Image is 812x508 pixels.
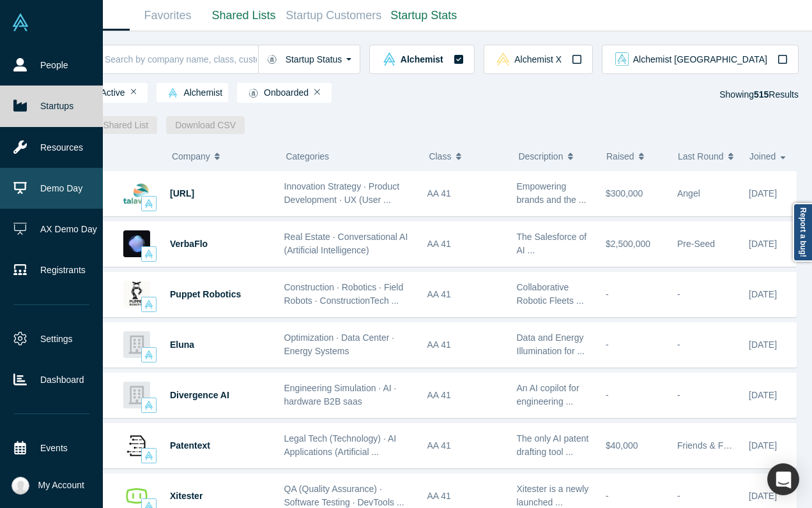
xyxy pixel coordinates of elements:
img: Eluna's Logo [123,331,150,358]
button: Startup Status [258,45,361,74]
a: Report a bug! [793,203,812,262]
span: $40,000 [606,440,638,451]
span: Alchemist X [514,55,562,64]
span: [DATE] [749,188,777,198]
a: VerbaFlo [170,239,208,249]
a: Xitester [170,491,203,501]
button: Last Round [678,143,736,170]
button: Raised [606,143,664,170]
span: Alchemist [162,88,222,98]
span: Angel [677,188,700,198]
strong: 515 [754,89,769,100]
input: Search by company name, class, customer, one-liner or category [103,44,258,74]
span: Real Estate · Conversational AI (Artificial Intelligence) [284,232,408,255]
span: QA (Quality Assurance) · Software Testing · DevTools ... [284,484,404,507]
span: Optimization · Data Center · Energy Systems [284,332,395,356]
button: Company [172,143,266,170]
span: Pre-Seed [677,239,715,249]
button: New Shared List [74,116,158,134]
span: Categories [286,151,329,161]
span: Friends & Family [677,440,744,451]
img: alchemist Vault Logo [144,451,153,460]
span: Engineering Simulation · AI · hardware B2B saas [284,383,397,407]
img: alchemist Vault Logo [144,401,153,410]
span: Data and Energy Illumination for ... [517,332,585,356]
a: Shared Lists [206,1,282,31]
span: Divergence AI [170,390,229,400]
img: alchemist_aj Vault Logo [615,52,629,66]
span: Alchemist [401,55,443,64]
span: [DATE] [749,390,777,400]
span: [DATE] [749,239,777,249]
img: alchemist Vault Logo [383,52,396,66]
span: Showing Results [719,89,799,100]
button: Remove Filter [314,87,320,96]
span: Description [518,143,563,170]
img: Alchemist Vault Logo [11,13,29,31]
span: - [677,289,680,299]
img: Startup status [249,88,258,98]
a: Puppet Robotics [170,289,241,299]
span: My Account [38,479,84,492]
button: alchemist_aj Vault LogoAlchemist [GEOGRAPHIC_DATA] [602,45,799,74]
button: Remove Filter [131,87,137,96]
span: [DATE] [749,440,777,451]
span: Raised [606,143,634,170]
img: VerbaFlo's Logo [123,230,150,257]
button: Joined [749,143,790,170]
div: AA 41 [427,222,503,266]
a: Startup Stats [386,1,462,31]
div: AA 41 [427,424,503,468]
div: AA 41 [427,273,503,317]
span: $2,500,000 [606,239,650,249]
img: Talawa.ai's Logo [123,180,150,207]
span: Class [429,143,451,170]
img: alchemist Vault Logo [144,250,153,258]
span: Legal Tech (Technology) · AI Applications (Artificial ... [284,433,397,457]
a: Patentext [170,440,210,451]
button: alchemistx Vault LogoAlchemist X [484,45,593,74]
span: Innovation Strategy · Product Development · UX (User ... [284,181,400,205]
div: AA 41 [427,373,503,417]
span: Active [80,88,125,98]
span: Xitester is a newly launched ... [517,484,589,507]
button: My Account [11,477,84,495]
span: - [677,340,680,350]
a: [URL] [170,188,194,198]
div: AA 41 [427,172,503,216]
button: Description [518,143,593,170]
div: AA 41 [427,323,503,367]
button: Download CSV [166,116,245,134]
span: The only AI patent drafting tool ... [517,433,589,457]
span: Construction · Robotics · Field Robots · ConstructionTech ... [284,282,404,306]
span: - [606,289,609,299]
span: Empowering brands and the ... [517,181,586,205]
span: - [677,491,680,501]
span: [DATE] [749,289,777,299]
button: alchemist Vault LogoAlchemist [369,45,474,74]
span: [DATE] [749,340,777,350]
span: - [606,491,609,501]
span: [DATE] [749,491,777,501]
img: Katinka Harsányi's Account [11,477,29,495]
span: Alchemist [GEOGRAPHIC_DATA] [633,55,767,64]
img: Startup status [267,54,277,64]
img: Patentext's Logo [123,432,150,459]
img: alchemist Vault Logo [168,88,178,98]
img: Divergence AI's Logo [123,382,150,408]
a: Favorites [130,1,206,31]
span: Joined [749,143,776,170]
img: alchemist Vault Logo [144,350,153,359]
a: Eluna [170,340,194,350]
span: - [606,340,609,350]
span: - [677,390,680,400]
span: Last Round [678,143,724,170]
img: alchemistx Vault Logo [496,52,510,66]
span: An AI copilot for engineering ... [517,383,579,407]
span: Collaborative Robotic Fleets ... [517,282,584,306]
span: Company [172,143,210,170]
